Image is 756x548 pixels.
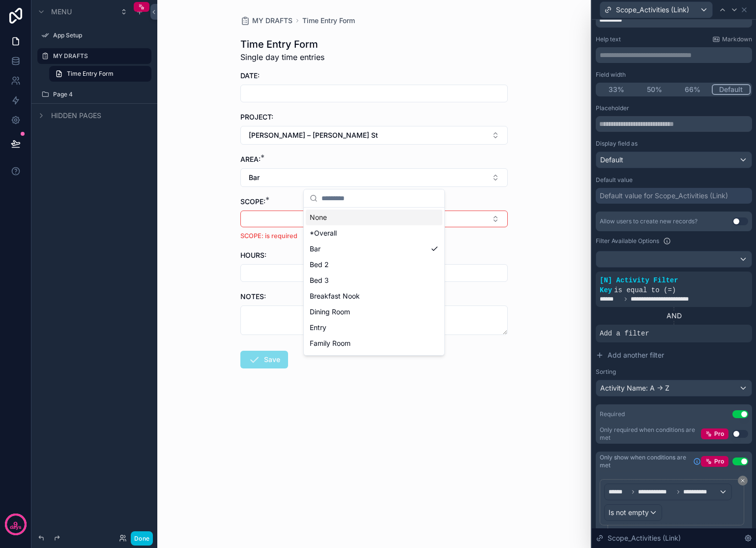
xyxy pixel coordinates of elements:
label: Field width [596,71,626,79]
span: Dining Room [310,307,350,317]
span: [N] Activity Filter Key [600,276,678,294]
span: MY DRAFTS [252,16,292,26]
span: Pro [714,430,724,438]
span: HOURS: [240,251,266,259]
label: Filter Available Options [596,237,659,245]
div: scrollable content [596,47,752,63]
button: 66% [673,84,712,95]
span: is equal to (=) [614,286,676,294]
button: Add another filter [596,346,752,364]
button: Select Button [240,126,508,145]
span: AREA: [240,155,261,163]
span: Menu [51,7,72,17]
button: Default [712,84,751,95]
span: Default [600,155,623,165]
button: Select Button [240,168,508,187]
a: Markdown [712,35,752,43]
span: [PERSON_NAME] – [PERSON_NAME] St [249,130,378,140]
span: Markdown [722,35,752,43]
label: Display field as [596,140,638,148]
label: Help text [596,35,621,43]
span: Scope_Activities (Link) [608,533,681,543]
p: 9 [13,519,18,529]
span: Is not empty [609,508,649,518]
span: Hidden pages [51,111,101,121]
div: Required [600,410,625,418]
span: SCOPE: [240,197,265,206]
div: AND [596,311,752,321]
span: Great Room [310,354,348,364]
button: Is not empty [604,504,662,521]
label: App Setup [53,31,145,39]
label: Sorting [596,368,616,376]
button: Done [131,531,153,546]
span: *Overall [310,228,337,238]
span: Entry [310,323,326,333]
span: Pro [714,457,724,465]
div: Allow users to create new records? [600,217,698,225]
span: PROJECT: [240,113,273,121]
span: Family Room [310,338,350,348]
span: Bar [249,173,260,183]
div: Suggestions [304,208,444,355]
label: Placeholder [596,104,629,112]
label: Page 4 [53,91,145,98]
a: Time Entry Form [49,66,151,82]
a: MY DRAFTS [240,16,292,26]
span: Single day time entries [240,51,324,63]
button: Select Button [240,211,508,227]
span: Bar [310,244,320,254]
button: 50% [636,84,674,95]
span: Add a filter [600,329,649,338]
label: MY DRAFTS [53,52,145,60]
span: Scope_Activities (Link) [616,5,689,15]
span: DATE: [240,71,260,80]
span: NOTES: [240,292,266,301]
p: days [10,523,22,531]
div: None [306,210,442,225]
span: Breakfast Nook [310,291,360,301]
label: Default value [596,176,633,184]
button: Default [596,152,752,168]
button: 33% [597,84,636,95]
button: Activity Name: A -> Z [596,380,752,396]
span: Bed 3 [310,275,329,285]
span: Only show when conditions are met [600,454,689,469]
div: Default value for Scope_Activities (Link) [600,191,728,201]
span: Add another filter [608,350,664,360]
button: Scope_Activities (Link) [600,1,713,18]
div: Only required when conditions are met [600,426,701,442]
p: SCOPE: is required [240,231,508,241]
h1: Time Entry Form [240,37,324,51]
span: Time Entry Form [67,70,114,78]
a: Time Entry Form [302,16,355,26]
div: Activity Name: A -> Z [596,380,752,396]
span: Bed 2 [310,260,329,270]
